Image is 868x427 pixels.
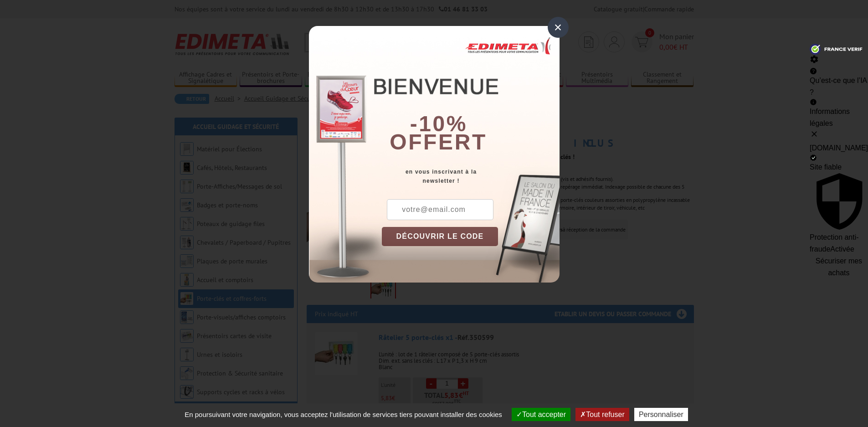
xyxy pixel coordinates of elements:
button: DÉCOUVRIR LE CODE [382,227,498,246]
div: × [548,17,569,38]
b: -10% [410,112,467,136]
button: Tout refuser [575,408,629,421]
input: votre@email.com [387,199,493,220]
button: Personnaliser (fenêtre modale) [634,408,688,421]
div: en vous inscrivant à la newsletter ! [382,167,560,185]
button: Tout accepter [512,408,570,421]
span: En poursuivant votre navigation, vous acceptez l'utilisation de services tiers pouvant installer ... [180,411,507,418]
font: offert [390,130,487,154]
